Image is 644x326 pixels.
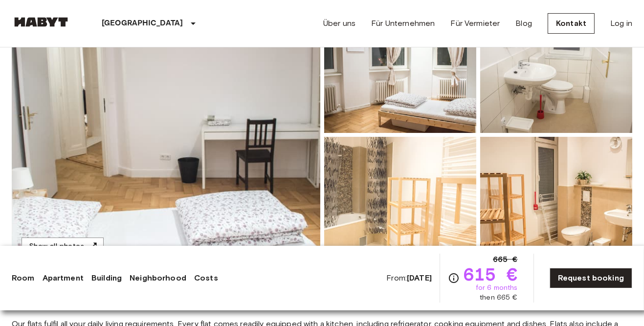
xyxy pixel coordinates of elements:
[12,272,35,284] a: Room
[550,268,632,288] a: Request booking
[548,13,595,34] a: Kontakt
[480,137,632,265] img: Picture of unit DE-01-090-05M
[464,265,518,283] span: 615 €
[371,18,435,29] a: Für Unternehmen
[450,18,500,29] a: Für Vermieter
[476,283,518,293] span: for 6 months
[12,5,320,265] img: Marketing picture of unit DE-01-090-05M
[407,273,432,283] b: [DATE]
[493,254,518,265] span: 665 €
[22,238,104,256] button: Show all photos
[194,272,218,284] a: Costs
[12,17,70,27] img: Habyt
[130,272,186,284] a: Neighborhood
[323,18,355,29] a: Über uns
[480,5,632,133] img: Picture of unit DE-01-090-05M
[324,137,476,265] img: Picture of unit DE-01-090-05M
[480,293,518,303] span: then 665 €
[91,272,122,284] a: Building
[515,18,532,29] a: Blog
[448,272,460,284] svg: Check cost overview for full price breakdown. Please note that discounts apply to new joiners onl...
[324,5,476,133] img: Picture of unit DE-01-090-05M
[43,272,84,284] a: Apartment
[102,18,183,29] p: [GEOGRAPHIC_DATA]
[610,18,632,29] a: Log in
[386,273,432,283] span: From:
